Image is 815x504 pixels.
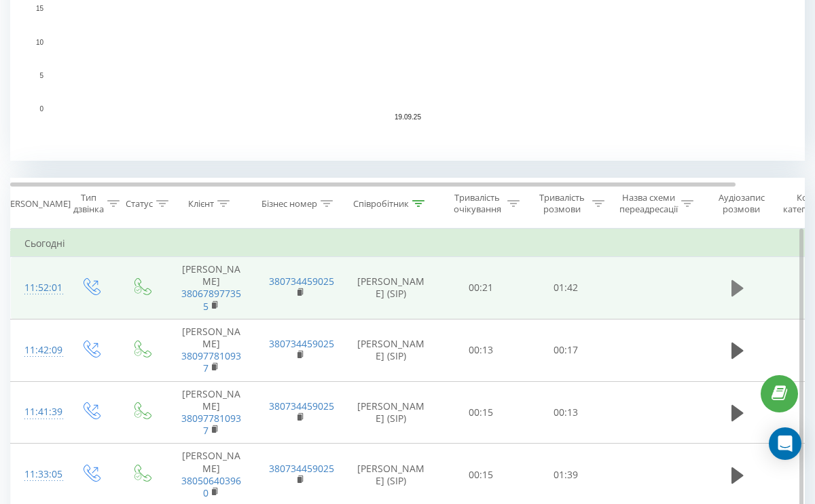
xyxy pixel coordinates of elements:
a: 380977810937 [181,412,241,437]
td: 00:17 [524,319,609,381]
div: 11:33:05 [24,461,52,488]
a: 380678977355 [181,287,241,312]
div: Статус [126,198,153,210]
td: 00:13 [439,319,524,381]
td: 00:13 [524,381,609,444]
a: 380734459025 [269,462,334,475]
td: 00:21 [439,257,524,319]
a: 380734459025 [269,275,334,288]
text: 19.09.25 [395,113,421,121]
div: Аудіозапис розмови [708,192,774,215]
a: 380734459025 [269,400,334,412]
td: 00:15 [439,381,524,444]
div: Бізнес номер [261,198,317,210]
a: 380734459025 [269,337,334,350]
td: [PERSON_NAME] [167,381,255,444]
text: 5 [39,72,43,79]
td: [PERSON_NAME] (SIP) [344,257,439,319]
div: Тривалість розмови [535,192,589,215]
td: [PERSON_NAME] (SIP) [344,319,439,381]
text: 15 [36,5,44,13]
div: Тип дзвінка [73,192,104,215]
a: 380977810937 [181,349,241,374]
a: 380506403960 [181,474,241,499]
td: [PERSON_NAME] (SIP) [344,381,439,444]
div: Тривалість очікування [450,192,504,215]
div: Співробітник [353,198,409,210]
text: 10 [36,39,44,46]
td: [PERSON_NAME] [167,257,255,319]
td: 01:42 [524,257,609,319]
div: 11:41:39 [24,399,52,425]
div: 11:52:01 [24,275,52,301]
div: Назва схеми переадресації [619,192,678,215]
div: Open Intercom Messenger [769,427,801,460]
div: 11:42:09 [24,337,52,364]
td: [PERSON_NAME] [167,319,255,381]
text: 0 [39,105,43,113]
div: [PERSON_NAME] [2,198,71,210]
div: Клієнт [188,198,214,210]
